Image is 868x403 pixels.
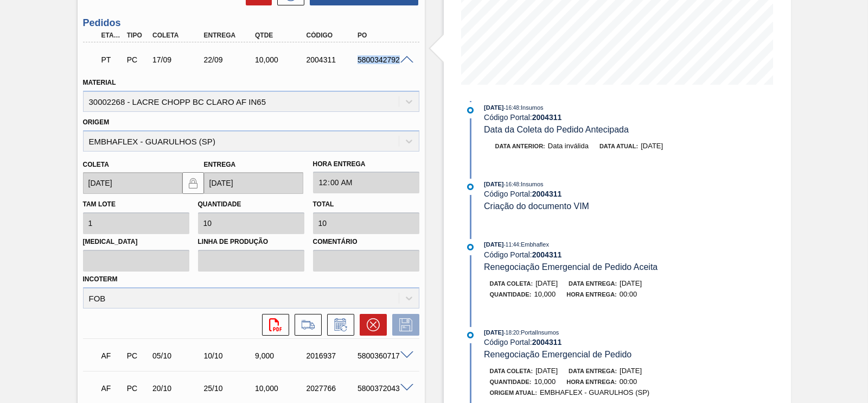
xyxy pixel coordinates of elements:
[484,104,503,111] span: [DATE]
[548,142,589,150] span: Data inválida
[101,351,122,360] p: AF
[484,350,631,359] span: Renegociação Emergencial de Pedido
[83,200,116,208] label: Tam lote
[101,55,122,64] p: PT
[289,314,322,336] div: Ir para Composição de Carga
[534,290,556,298] span: 10,000
[620,279,642,287] span: [DATE]
[484,338,742,347] div: Código Portal:
[150,384,206,393] div: 20/10/2025
[490,389,537,396] span: Origem Atual:
[201,55,258,64] div: 22/09/2025
[620,367,642,375] span: [DATE]
[198,200,241,208] label: Quantidade
[490,379,532,385] span: Quantidade :
[641,142,663,150] span: [DATE]
[532,113,562,122] strong: 2004311
[490,280,533,287] span: Data coleta:
[150,351,206,360] div: 05/10/2025
[99,48,125,72] div: Pedido em Trânsito
[150,55,206,64] div: 17/09/2025
[304,384,360,393] div: 2027766
[484,201,589,211] span: Criação do documento VIM
[569,280,617,287] span: Data entrega:
[83,17,419,29] h3: Pedidos
[304,32,360,39] div: Código
[304,55,360,64] div: 2004311
[99,344,125,368] div: Aguardando Faturamento
[83,172,182,194] input: dd/mm/yyyy
[124,55,150,64] div: Pedido de Compra
[484,190,742,198] div: Código Portal:
[355,351,411,360] div: 5800360717
[569,368,617,374] span: Data entrega:
[484,262,658,272] span: Renegociação Emergencial de Pedido Aceita
[504,181,519,187] span: - 16:48
[566,291,617,298] span: Hora Entrega :
[484,181,503,187] span: [DATE]
[467,244,474,250] img: atual
[484,125,629,134] span: Data da Coleta do Pedido Antecipada
[187,177,200,190] img: locked
[467,332,474,338] img: atual
[150,32,206,39] div: Coleta
[484,250,742,259] div: Código Portal:
[198,234,304,250] label: Linha de Produção
[252,55,309,64] div: 10,000
[532,190,562,198] strong: 2004311
[124,32,150,39] div: Tipo
[484,241,503,248] span: [DATE]
[532,338,562,347] strong: 2004311
[504,330,519,336] span: - 18:20
[467,107,474,114] img: atual
[519,181,544,187] span: : Insumos
[124,384,150,393] div: Pedido de Compra
[201,351,258,360] div: 10/10/2025
[467,184,474,190] img: atual
[354,314,387,336] div: Cancelar pedido
[252,384,309,393] div: 10,000
[83,118,110,126] label: Origem
[322,314,354,336] div: Informar alteração no pedido
[535,279,558,287] span: [DATE]
[313,234,419,250] label: Comentário
[504,105,519,111] span: - 16:48
[204,161,236,168] label: Entrega
[252,32,309,39] div: Qtde
[257,314,289,336] div: Abrir arquivo PDF
[83,275,118,283] label: Incoterm
[387,314,419,336] div: Salvar Pedido
[532,250,562,259] strong: 2004311
[201,32,258,39] div: Entrega
[484,329,503,336] span: [DATE]
[620,290,637,298] span: 00:00
[566,379,617,385] span: Hora Entrega :
[484,113,742,122] div: Código Portal:
[519,329,559,336] span: : PortalInsumos
[313,156,419,172] label: Hora Entrega
[490,368,533,374] span: Data coleta:
[620,377,637,386] span: 00:00
[101,384,122,393] p: AF
[535,367,558,375] span: [DATE]
[534,377,556,386] span: 10,000
[182,172,204,194] button: locked
[504,242,519,248] span: - 11:44
[99,376,125,400] div: Aguardando Faturamento
[313,200,334,208] label: Total
[204,172,303,194] input: dd/mm/yyyy
[304,351,360,360] div: 2016937
[83,79,116,86] label: Material
[201,384,258,393] div: 25/10/2025
[252,351,309,360] div: 9,000
[83,161,109,168] label: Coleta
[495,143,545,149] span: Data anterior:
[124,351,150,360] div: Pedido de Compra
[99,32,125,39] div: Etapa
[519,241,549,248] span: : Embhaflex
[599,143,638,149] span: Data atual:
[355,55,411,64] div: 5800342792
[519,104,544,111] span: : Insumos
[83,234,189,250] label: [MEDICAL_DATA]
[355,32,411,39] div: PO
